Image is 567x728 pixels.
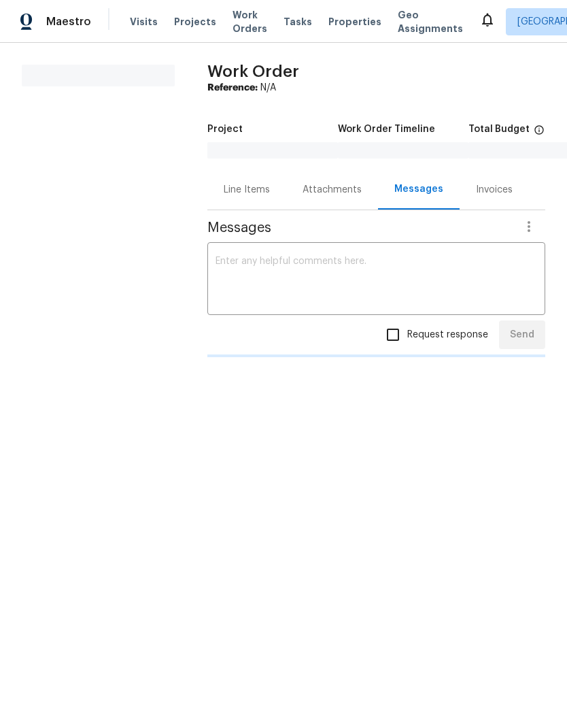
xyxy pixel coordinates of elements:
[207,81,545,95] div: N/A
[130,15,158,29] span: Visits
[207,125,243,134] h5: Project
[207,221,513,235] span: Messages
[534,125,545,142] span: The total cost of line items that have been proposed by Opendoor. This sum includes line items th...
[174,15,216,29] span: Projects
[46,15,91,29] span: Maestro
[224,183,270,197] div: Line Items
[468,125,530,134] h5: Total Budget
[207,63,299,80] span: Work Order
[394,182,443,196] div: Messages
[476,183,513,197] div: Invoices
[407,328,488,342] span: Request response
[283,17,312,27] span: Tasks
[207,83,258,93] b: Reference:
[233,8,267,35] span: Work Orders
[338,125,435,134] h5: Work Order Timeline
[398,8,463,35] span: Geo Assignments
[303,183,362,197] div: Attachments
[328,15,381,29] span: Properties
